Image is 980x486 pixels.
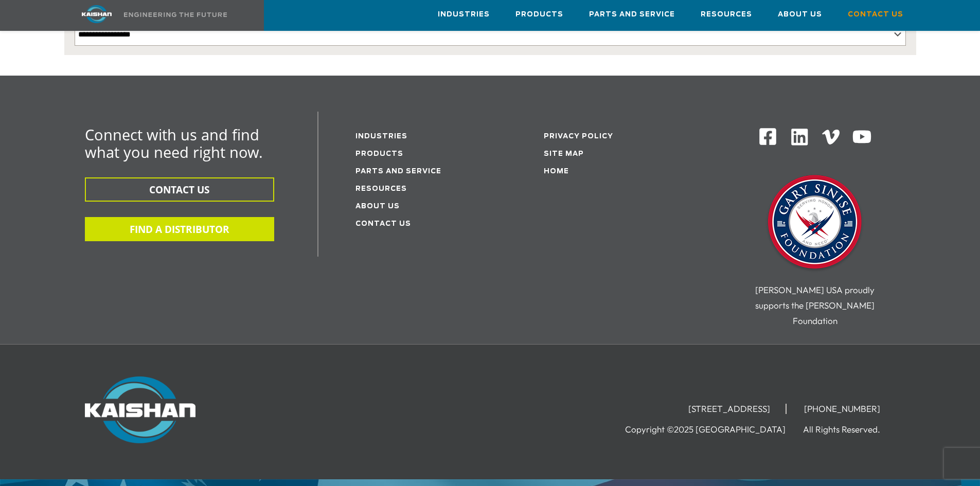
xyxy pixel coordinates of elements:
a: Home [544,168,569,175]
a: Products [355,151,403,157]
span: About Us [778,9,822,21]
img: Vimeo [822,130,840,145]
li: Copyright ©2025 [GEOGRAPHIC_DATA] [625,424,801,435]
a: Site Map [544,151,584,157]
a: Resources [355,186,407,192]
img: kaishan logo [58,5,135,23]
li: [PHONE_NUMBER] [789,404,896,414]
li: All Rights Reserved. [803,424,896,435]
a: Industries [438,1,490,28]
span: Industries [438,9,490,21]
span: Connect with us and find what you need right now. [85,124,263,162]
a: Parts and service [355,168,441,175]
img: Engineering the future [124,12,227,17]
a: Industries [355,133,407,140]
img: Kaishan [85,376,195,443]
a: Parts and Service [589,1,675,28]
a: Contact Us [355,221,411,227]
img: Gary Sinise Foundation [763,172,866,275]
a: Contact Us [848,1,903,28]
span: Parts and Service [589,9,675,21]
span: Products [515,9,563,21]
a: Resources [701,1,752,28]
li: [STREET_ADDRESS] [673,404,787,414]
img: Facebook [758,127,777,146]
span: Resources [701,9,752,21]
span: Contact Us [848,9,903,21]
img: Linkedin [790,127,810,147]
span: [PERSON_NAME] USA proudly supports the [PERSON_NAME] Foundation [755,284,875,326]
a: About Us [778,1,822,28]
a: Products [515,1,563,28]
a: Privacy Policy [544,133,613,140]
button: CONTACT US [85,177,274,202]
button: FIND A DISTRIBUTOR [85,217,274,241]
a: About Us [355,203,400,210]
img: Youtube [852,127,872,147]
